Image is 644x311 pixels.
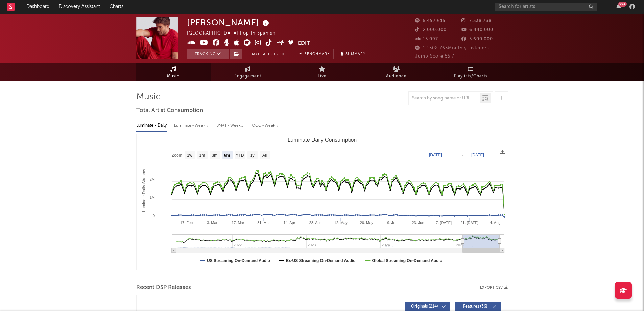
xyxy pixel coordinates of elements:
button: Originals(214) [405,302,450,311]
input: Search by song name or URL [409,96,480,101]
span: Recent DSP Releases [136,284,191,292]
a: Engagement [211,63,285,81]
text: Luminate Daily Consumption [287,137,357,143]
text: 23. Jun [412,221,424,225]
span: 12.308.763 Monthly Listeners [415,46,489,50]
span: Audience [386,72,407,81]
div: 99 + [618,2,627,7]
span: 15.097 [415,37,438,41]
text: US Streaming On-Demand Audio [207,258,270,263]
text: 3. Mar [207,221,218,225]
div: Luminate - Weekly [174,120,210,131]
text: 1y [250,153,254,158]
text: Global Streaming On-Demand Audio [372,258,442,263]
a: Playlists/Charts [434,63,508,81]
input: Search for artists [495,3,597,11]
text: All [262,153,266,158]
span: Benchmark [304,50,330,59]
button: Edit [298,39,310,48]
text: → [460,153,464,157]
a: Audience [359,63,434,81]
span: 7.538.738 [461,19,492,23]
text: YTD [236,153,244,158]
span: Music [167,72,180,81]
button: Email AlertsOff [246,49,291,59]
span: 5.600.000 [461,37,493,41]
text: 14. Apr [283,221,295,225]
span: Engagement [234,72,261,81]
text: 26. May [360,221,373,225]
text: 17. Mar [232,221,244,225]
div: [PERSON_NAME] [187,17,271,28]
span: Features ( 36 ) [460,305,491,309]
span: Live [318,72,327,81]
text: 1M [149,195,154,199]
text: 28. Apr [309,221,321,225]
button: 99+ [616,4,621,9]
text: 4. Aug [490,221,500,225]
text: 21. [DATE] [460,221,478,225]
text: 6m [224,153,230,158]
a: Music [136,63,211,81]
text: 2M [149,177,154,181]
text: [DATE] [429,153,442,157]
div: Luminate - Daily [136,120,167,131]
button: Summary [337,49,369,59]
span: Total Artist Consumption [136,107,203,115]
text: 12. May [334,221,348,225]
a: Benchmark [295,49,334,59]
em: Off [280,53,288,57]
a: Live [285,63,359,81]
button: Features(36) [455,302,501,311]
text: 1m [199,153,205,158]
button: Export CSV [480,286,508,290]
text: Zoom [172,153,182,158]
svg: Luminate Daily Consumption [137,134,508,270]
button: Tracking [187,49,229,59]
span: Summary [345,52,365,56]
div: [GEOGRAPHIC_DATA] | Pop in Spanish [187,29,283,38]
text: 1w [187,153,192,158]
text: Luminate Daily Streams [141,169,146,212]
div: BMAT - Weekly [216,120,245,131]
span: Playlists/Charts [454,72,487,81]
div: OCC - Weekly [252,120,279,131]
text: 0 [152,214,154,218]
text: 9. Jun [387,221,397,225]
text: 31. Mar [257,221,270,225]
text: 3m [212,153,217,158]
text: Ex-US Streaming On-Demand Audio [286,258,355,263]
text: 17. Feb [180,221,192,225]
text: 7. [DATE] [436,221,452,225]
span: Jump Score: 55.7 [415,54,454,59]
span: 5.497.615 [415,19,445,23]
span: Originals ( 214 ) [409,305,440,309]
span: 6.440.000 [461,28,493,32]
text: [DATE] [471,153,484,157]
span: 2.000.000 [415,28,447,32]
